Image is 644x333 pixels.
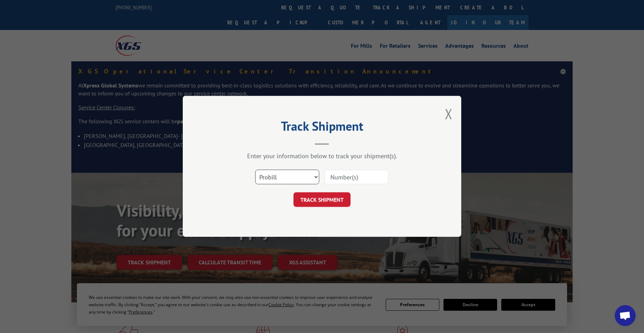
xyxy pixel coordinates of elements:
a: Open chat [615,305,636,326]
h2: Track Shipment [218,121,426,134]
div: Enter your information below to track your shipment(s). [218,152,426,160]
input: Number(s) [324,170,388,185]
button: TRACK SHIPMENT [293,193,351,207]
button: Close modal [445,104,453,123]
